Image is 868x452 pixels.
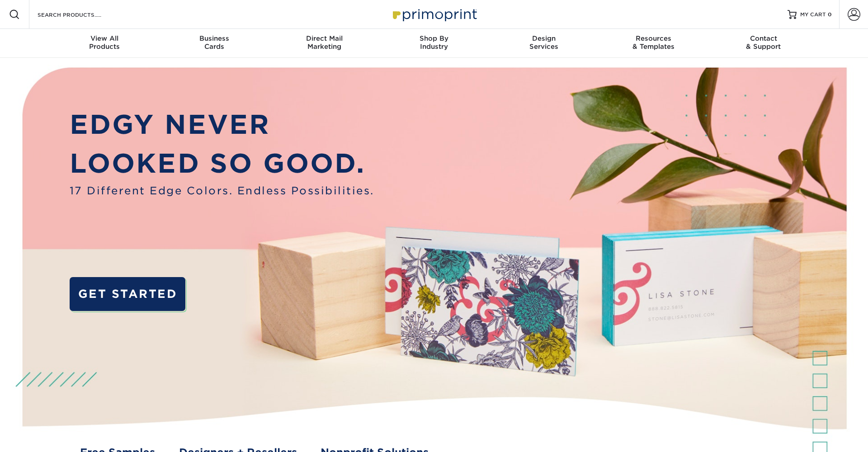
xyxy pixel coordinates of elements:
[70,105,374,144] p: EDGY NEVER
[70,144,374,183] p: LOOKED SO GOOD.
[389,5,479,24] img: Primoprint
[50,29,160,58] a: View AllProducts
[37,9,125,20] input: SEARCH PRODUCTS.....
[708,29,818,58] a: Contact& Support
[489,34,599,51] div: Services
[599,34,708,51] div: & Templates
[708,34,818,42] span: Contact
[70,183,374,199] span: 17 Different Edge Colors. Endless Possibilities.
[800,11,826,19] span: MY CART
[70,277,186,311] a: GET STARTED
[379,34,489,42] span: Shop By
[379,29,489,58] a: Shop ByIndustry
[599,34,708,42] span: Resources
[489,29,599,58] a: DesignServices
[379,34,489,51] div: Industry
[269,34,379,51] div: Marketing
[828,11,832,18] span: 0
[50,34,160,51] div: Products
[489,34,599,42] span: Design
[160,34,269,51] div: Cards
[50,34,160,42] span: View All
[269,29,379,58] a: Direct MailMarketing
[599,29,708,58] a: Resources& Templates
[708,34,818,51] div: & Support
[160,29,269,58] a: BusinessCards
[160,34,269,42] span: Business
[269,34,379,42] span: Direct Mail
